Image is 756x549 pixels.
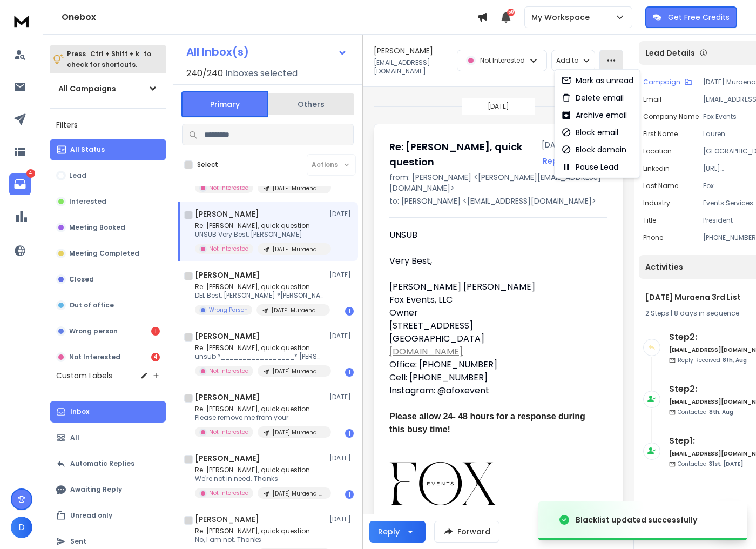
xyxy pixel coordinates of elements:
p: We're not in need. Thanks [195,474,325,483]
h1: All Inbox(s) [186,46,249,57]
p: Not Interested [209,428,249,436]
p: [DATE] [329,332,354,340]
p: Closed [69,275,94,284]
p: Sent [70,537,86,546]
span: 240 / 240 [186,67,223,80]
p: Re: [PERSON_NAME], quick question [195,527,325,535]
p: [DATE] Muraena 3rd List [273,490,325,498]
div: Archive email [562,110,627,120]
span: 31st, [DATE] [709,460,743,468]
p: [EMAIL_ADDRESS][DOMAIN_NAME] [374,58,450,76]
p: Company Name [643,112,699,121]
p: Not Interested [209,489,249,497]
p: Not Interested [209,184,249,192]
div: 1 [345,490,354,499]
h1: All Campaigns [58,83,116,94]
p: Inbox [70,407,89,416]
p: Wrong Person [209,306,248,314]
button: Reply [543,156,564,166]
p: Last Name [643,182,678,190]
div: Block email [562,127,618,138]
p: Meeting Completed [69,249,139,258]
button: Others [268,92,354,116]
span: 8th, Aug [709,408,733,416]
p: to: [PERSON_NAME] <[EMAIL_ADDRESS][DOMAIN_NAME]> [389,196,607,206]
div: Reply [378,526,400,537]
img: AIorK4w-HQoUjPSzv-GzKzNBKDxl1uHEEmExRthZNhhT7JM3Eo34-tkO3iabwiboQBV90Sv5pXhoOSE [389,462,497,505]
h1: Re: [PERSON_NAME], quick question [389,139,535,170]
p: title [643,216,656,225]
p: location [643,147,672,156]
span: 50 [507,9,515,16]
button: Primary [181,91,268,117]
p: [DATE] [329,210,354,218]
a: [DOMAIN_NAME] [389,345,463,358]
h1: [PERSON_NAME] [195,209,259,219]
p: [DATE] [329,454,354,463]
div: 1 [151,327,160,336]
p: Interested [69,197,106,206]
p: Add to [556,56,578,65]
p: 4 [26,169,35,178]
p: [DATE] [329,271,354,279]
p: No, I am not. Thanks [195,535,325,544]
p: Please remove me from your [195,413,325,422]
p: [DATE] : 10:44 am [542,139,607,150]
div: [PERSON_NAME] [PERSON_NAME] [389,280,599,293]
img: logo [11,11,32,31]
div: Fox Events, LLC [389,293,599,306]
h1: [PERSON_NAME] [195,514,259,525]
p: Contacted [678,408,733,416]
p: Not Interested [480,56,525,65]
span: Ctrl + Shift + k [89,48,141,60]
div: 4 [151,353,160,361]
p: Re: [PERSON_NAME], quick question [195,405,325,413]
div: Cell: [PHONE_NUMBER] [389,371,599,384]
h3: Filters [50,117,166,132]
p: [DATE] [329,515,354,524]
span: 8th, Aug [723,356,747,364]
div: Pause Lead [562,162,618,172]
p: [DATE] Muraena 3rd List [272,306,323,314]
div: UNSUB [389,229,599,242]
p: First Name [643,130,678,138]
p: Wrong person [69,327,118,336]
h3: Custom Labels [56,370,112,381]
div: 1 [345,429,354,438]
p: Not Interested [209,367,249,375]
p: industry [643,199,670,207]
p: Contacted [678,460,743,468]
p: DEL Best, [PERSON_NAME] *[PERSON_NAME] [195,291,325,300]
p: Press to check for shortcuts. [67,49,151,70]
p: Awaiting Reply [70,485,122,494]
h1: Onebox [62,11,477,24]
div: Delete email [562,92,624,103]
h1: [PERSON_NAME] [195,331,260,342]
div: Owner [389,306,599,319]
p: Lead Details [645,48,695,58]
p: Re: [PERSON_NAME], quick question [195,222,325,230]
p: linkedin [643,164,670,173]
h1: [PERSON_NAME] [374,45,433,56]
div: [STREET_ADDRESS] [389,319,599,332]
button: Forward [434,521,500,543]
p: [DATE] Muraena 3rd List [273,245,325,253]
p: Reply Received [678,356,747,364]
p: Out of office [69,301,114,310]
div: Office: [PHONE_NUMBER] [389,358,599,371]
p: [DATE] [329,393,354,401]
p: unsub *_________________* [PERSON_NAME] CEO [195,352,325,361]
p: Meeting Booked [69,223,125,232]
span: 2 Steps [645,309,669,318]
p: Unread only [70,511,112,520]
div: Block domain [562,144,626,155]
h1: [PERSON_NAME] [195,392,260,403]
div: 1 [345,368,354,377]
p: Phone [643,233,663,242]
label: Select [197,160,218,169]
div: Mark as unread [562,75,633,86]
p: All Status [70,145,105,154]
p: Re: [PERSON_NAME], quick question [195,344,325,352]
div: Very Best, [389,255,599,449]
h3: Inboxes selected [225,67,298,80]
